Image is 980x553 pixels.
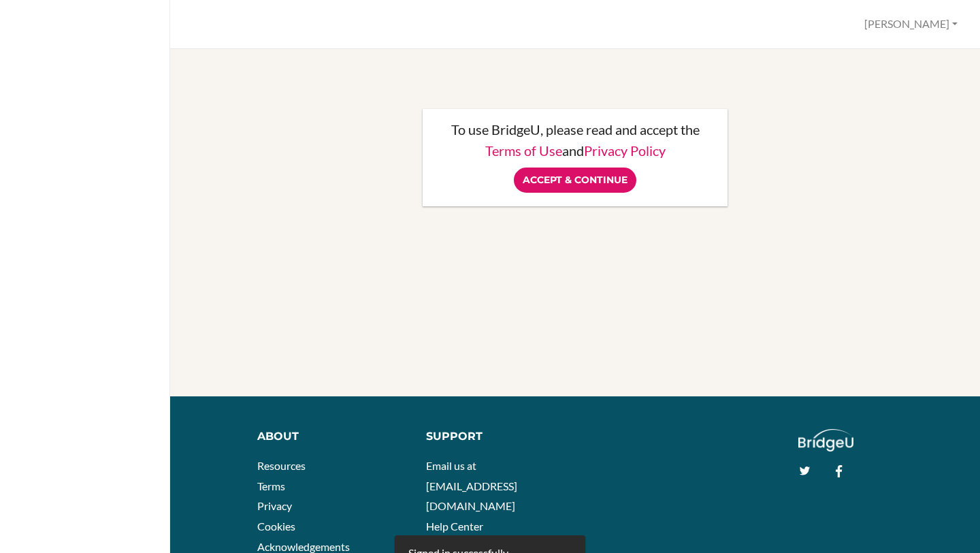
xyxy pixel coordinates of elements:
button: [PERSON_NAME] [858,12,964,37]
a: Help Center [426,520,483,533]
a: Cookies [257,520,295,533]
div: Support [426,429,565,445]
a: Privacy Policy [584,142,666,159]
input: Accept & Continue [514,168,636,193]
p: and [436,144,714,157]
div: About [257,429,406,445]
a: Email us at [EMAIL_ADDRESS][DOMAIN_NAME] [426,459,517,512]
img: logo_white@2x-f4f0deed5e89b7ecb1c2cc34c3e3d731f90f0f143d5ea2071677605dd97b5244.png [798,429,853,452]
a: Terms [257,479,285,492]
a: Resources [257,459,306,472]
p: To use BridgeU, please read and accept the [436,123,714,136]
a: Privacy [257,499,292,512]
a: Terms of Use [485,142,562,159]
